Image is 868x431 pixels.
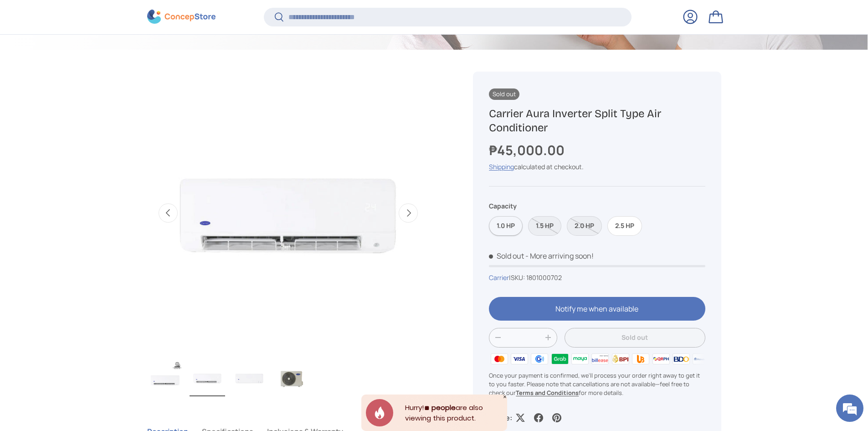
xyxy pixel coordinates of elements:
[489,141,567,159] strong: ₱45,000.00
[489,162,705,171] div: calculated at checkout.
[691,352,711,366] img: metrobank
[489,273,509,282] a: Carrier
[147,72,430,400] media-gallery: Gallery Viewer
[489,107,705,135] h1: Carrier Aura Inverter Split Type Air Conditioner
[509,273,562,282] span: |
[231,360,267,396] img: Carrier Aura Inverter Split Type Air Conditioner
[273,360,309,396] img: Carrier Aura Inverter Split Type Air Conditioner
[529,352,550,366] img: gcash
[516,389,579,397] a: Terms and Conditions
[611,352,631,366] img: bpi
[631,352,651,366] img: ubp
[489,162,514,171] a: Shipping
[489,251,524,261] span: Sold out
[526,273,562,282] span: 1801000702
[567,216,602,236] label: Sold out
[511,273,525,282] span: SKU:
[671,352,691,366] img: bdo
[190,360,225,396] img: Carrier Aura Inverter Split Type Air Conditioner
[570,352,590,366] img: maya
[550,352,570,366] img: grabpay
[489,88,519,100] span: Sold out
[528,216,561,236] label: Sold out
[489,352,509,366] img: master
[565,328,705,348] button: Sold out
[509,352,529,366] img: visa
[503,395,507,399] div: Close
[147,10,216,24] img: ConcepStore
[489,201,517,211] legend: Capacity
[148,360,183,396] img: Carrier Aura Inverter Split Type Air Conditioner
[651,352,671,366] img: qrph
[489,371,705,398] p: Once your payment is confirmed, we'll process your order right away to get it to you faster. Plea...
[525,251,594,261] p: - More arriving soon!
[590,352,610,366] img: billease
